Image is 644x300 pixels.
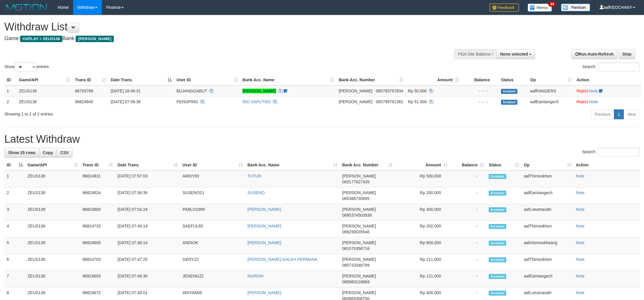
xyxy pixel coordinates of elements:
[80,170,115,187] td: 86824831
[490,4,519,12] img: Feedback.jpg
[17,75,73,85] th: Game/API: activate to sort column ascending
[180,160,245,170] th: User ID: activate to sort column ascending
[589,89,598,93] a: Note
[115,170,180,187] td: [DATE] 07:57:03
[80,271,115,287] td: 86824693
[109,75,174,85] th: Date Trans.: activate to sort column descending
[489,241,506,246] span: Accepted
[576,207,585,212] a: Note
[17,96,73,107] td: ZEUS138
[4,21,423,33] h1: Withdraw List
[521,187,574,204] td: aafEamtangech
[80,187,115,204] td: 86824824
[501,89,517,94] span: Grabbed
[450,237,486,254] td: -
[4,237,25,254] td: 5
[464,88,496,94] div: - - -
[501,100,517,105] span: Grabbed
[500,52,528,56] span: None selected
[614,109,624,119] a: 1
[395,254,450,271] td: Rp 211,000
[591,109,614,119] a: Previous
[574,85,641,96] td: ·
[25,221,80,237] td: ZEUS138
[598,63,640,71] input: Search:
[247,274,263,278] a: NURDIN
[115,271,180,287] td: [DATE] 07:46:30
[180,237,245,254] td: ANDIOK
[342,224,376,228] span: [PERSON_NAME]
[76,36,113,42] span: [PERSON_NAME]
[576,174,585,178] a: Note
[582,63,640,71] label: Search:
[240,75,336,85] th: Bank Acc. Name: activate to sort column ascending
[4,85,17,96] td: 1
[242,99,271,104] a: RIO SAPUTRO
[73,75,108,85] th: Trans ID: activate to sort column ascending
[115,187,180,204] td: [DATE] 07:56:36
[180,187,245,204] td: SUSENO21
[247,240,281,245] a: [PERSON_NAME]
[342,190,376,195] span: [PERSON_NAME]
[247,290,281,295] a: [PERSON_NAME]
[56,148,73,158] a: CSV
[619,49,635,59] a: Stop
[489,274,506,279] span: Accepted
[247,207,281,212] a: [PERSON_NAME]
[115,160,180,170] th: Date Trans.: activate to sort column ascending
[395,204,450,221] td: Rp 300,000
[17,85,73,96] td: ZEUS138
[489,207,506,212] span: Accepted
[342,246,369,251] span: Copy 081575358716 to clipboard
[25,170,80,187] td: ZEUS138
[576,190,585,195] a: Note
[576,99,588,104] a: Reject
[342,196,369,201] span: Copy 085366735695 to clipboard
[43,150,53,155] span: Copy
[462,75,499,85] th: Balance
[528,96,574,107] td: aafEamtangech
[25,254,80,271] td: ZEUS138
[576,89,588,93] a: Reject
[489,291,506,296] span: Accepted
[450,187,486,204] td: -
[247,257,318,262] a: [PERSON_NAME] GALEH PERMANA
[247,224,281,228] a: [PERSON_NAME]
[342,280,369,284] span: Copy 085860216869 to clipboard
[176,89,207,93] span: BUJANGGABUT
[574,96,641,107] td: ·
[582,148,640,156] label: Search:
[489,224,506,229] span: Accepted
[408,99,427,104] span: Rp 51.000
[247,190,265,195] a: SUSENO
[395,271,450,287] td: Rp 121,000
[528,85,574,96] td: aafRANGERS
[80,160,115,170] th: Trans ID: activate to sort column ascending
[4,63,49,71] label: Show entries
[395,170,450,187] td: Rp 500,000
[521,271,574,287] td: aafEamtangech
[4,3,49,12] img: MOTION_logo.png
[8,150,35,155] span: Show 25 rows
[521,221,574,237] td: aafThimsokhen
[4,187,25,204] td: 2
[521,237,574,254] td: aafchomsokheang
[450,254,486,271] td: -
[589,99,598,104] a: Note
[528,4,552,12] img: Button%20Memo.svg
[115,204,180,221] td: [DATE] 07:54:24
[496,49,535,59] button: None selected
[376,89,403,93] span: Copy 085783797834 to clipboard
[4,271,25,287] td: 7
[395,237,450,254] td: Rp 800,000
[576,257,585,262] a: Note
[247,174,261,178] a: TUTUR
[342,263,369,268] span: Copy 085733346799 to clipboard
[450,204,486,221] td: -
[75,89,93,93] span: 86793766
[336,75,405,85] th: Bank Acc. Number: activate to sort column ascending
[450,271,486,287] td: -
[80,254,115,271] td: 86824703
[376,99,403,104] span: Copy 085799791362 to clipboard
[489,191,506,196] span: Accepted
